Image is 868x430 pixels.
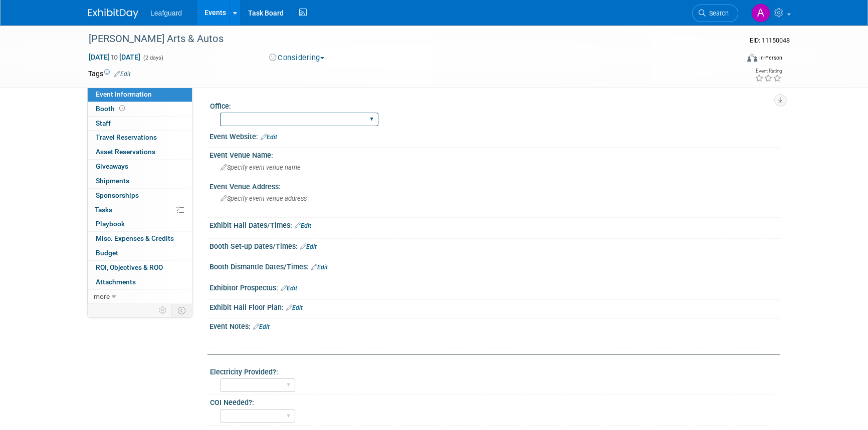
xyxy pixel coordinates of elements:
[210,395,775,407] div: COI Needed?:
[221,195,307,202] span: Specify event venue address
[96,249,118,257] span: Budget
[96,263,163,271] span: ROI, Objectives & ROO
[114,71,131,78] a: Edit
[88,232,192,246] a: Misc. Expenses & Credits
[209,319,780,332] div: Event Notes:
[311,264,328,271] a: Edit
[221,164,301,171] span: Specify event venue name
[209,300,780,313] div: Exhibit Hall Floor Plan:
[261,134,277,141] a: Edit
[88,189,192,203] a: Sponsorships
[85,30,723,48] div: [PERSON_NAME] Arts & Autos
[209,280,780,293] div: Exhibitor Prospectus:
[209,148,780,160] div: Event Venue Name:
[172,304,192,317] td: Toggle Event Tabs
[210,364,775,377] div: Electricity Provided?:
[88,246,192,260] a: Budget
[110,53,119,61] span: to
[286,304,303,311] a: Edit
[210,99,775,111] div: Office:
[88,69,131,79] td: Tags
[88,131,192,145] a: Travel Reservations
[88,160,192,174] a: Giveaways
[88,102,192,116] a: Booth
[96,234,174,242] span: Misc. Expenses & Credits
[209,259,780,272] div: Booth Dismantle Dates/Times:
[94,292,110,300] span: more
[150,9,182,17] span: Leafguard
[88,117,192,131] a: Staff
[96,133,157,141] span: Travel Reservations
[751,4,770,23] img: Arlene Duncan
[88,174,192,188] a: Shipments
[96,105,127,113] span: Booth
[95,206,112,214] span: Tasks
[96,191,139,199] span: Sponsorships
[253,323,270,330] a: Edit
[747,54,757,62] img: Format-Inperson.png
[679,52,782,67] div: Event Format
[759,54,782,62] div: In-Person
[209,179,780,192] div: Event Venue Address:
[755,69,782,74] div: Event Rating
[154,304,172,317] td: Personalize Event Tab Strip
[96,119,111,127] span: Staff
[88,290,192,304] a: more
[88,53,141,62] span: [DATE] [DATE]
[209,218,780,231] div: Exhibit Hall Dates/Times:
[88,217,192,231] a: Playbook
[96,162,128,170] span: Giveaways
[209,129,780,142] div: Event Website:
[209,239,780,252] div: Booth Set-up Dates/Times:
[281,285,297,292] a: Edit
[96,148,155,156] span: Asset Reservations
[96,220,125,228] span: Playbook
[300,243,317,250] a: Edit
[96,177,129,185] span: Shipments
[117,105,127,112] span: Booth not reserved yet
[88,261,192,275] a: ROI, Objectives & ROO
[750,37,790,44] span: Event ID: 11150048
[142,55,163,61] span: (2 days)
[88,9,138,19] img: ExhibitDay
[692,5,738,22] a: Search
[88,275,192,289] a: Attachments
[96,278,136,286] span: Attachments
[88,145,192,159] a: Asset Reservations
[266,53,328,63] button: Considering
[88,203,192,217] a: Tasks
[295,222,311,229] a: Edit
[88,88,192,102] a: Event Information
[96,90,152,98] span: Event Information
[706,10,729,17] span: Search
